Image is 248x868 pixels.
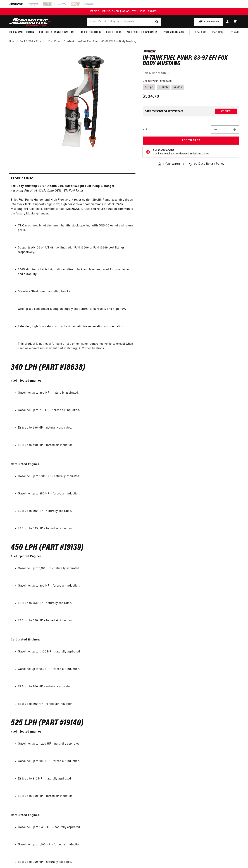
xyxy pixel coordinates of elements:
[153,149,175,152] strong: Emissions Code
[77,28,103,37] summary: Fuel Regulators
[18,702,134,707] li: E85: up to 700 HP – forced air induction.
[18,426,134,430] li: E85: up to 595 HP – naturally aspirated.
[18,290,134,294] li: Stainless Steel pump mounting bracket.
[18,391,134,395] li: Gasoline: up to 850 HP – naturally aspirated.
[66,40,77,44] li: In-Tank
[143,79,172,83] legend: Choose your Pump Size:
[18,324,134,329] li: Extended, high flow return with anti-siphon eliminates aeration and cavitation.
[18,492,134,496] li: Gasoline: up to 850 HP – forced air induction.
[143,55,239,67] h1: In-Tank Fuel Pump, 83-97 EFI Fox Body Mustang
[153,18,161,26] button: search button
[226,28,242,37] summary: Rebuilds
[18,246,134,255] li: Supports AN-06 or AN-08 fuel lines with P/N 15606 or P/N 15649 port fittings respectively.
[11,184,134,221] p: Billet Fuel Pump Hanger and High Flow 340, 450, or 525lph Stealth Pump assembly drops into stock ...
[11,176,33,181] h2: Product Info
[153,149,209,156] button: Emissions CodeContinue Reading to Understand Emissions Codes
[18,650,134,654] li: Gasoline: up to 1,300 HP – naturally aspirated.
[106,30,121,34] span: Fuel Filters
[18,342,134,351] li: This product is not legal for sale or use on emission-controlled vehicles except when used as a d...
[212,30,223,34] span: Tech Help
[194,18,223,26] button: PUMP FINDER
[18,685,134,689] li: E85: up to 900 HP – naturally aspirated.
[11,374,134,388] p: :
[39,30,74,34] span: Fuel Cells, Tanks & Systems
[11,638,39,641] strong: Carbureted Engines
[18,759,134,764] li: Gasoline: up to 900 HP – forced air induction.
[9,50,135,166] media-gallery: Gallery Viewer
[18,509,134,514] li: E85: up to 700 HP – naturally aspirated.
[143,71,239,76] div: Part Number:
[18,742,134,746] li: Gasoline: up to 1,200 HP – naturally aspirated.
[8,18,53,26] img: Aeromotive
[18,566,134,571] li: Gasoline: up to 1,100 HP – naturally aspirated.
[11,185,115,188] strong: Fox Body Mustang 83-97 Stealth 340, 450 or 525lph Fuel Pump & Hanger
[9,174,135,184] summary: Product Info
[209,28,226,37] summary: Tech Help
[160,28,187,37] summary: System Diagrams
[11,463,39,466] strong: Carbureted Engines
[18,794,134,799] li: E85: up to 600 HP – forced air induction.
[11,719,134,727] h4: 525 LPH (Part #19140)
[157,85,170,90] label: 450lph
[18,843,134,847] li: Gasoline: up to 1,100 HP – forced air induction.
[18,443,134,448] li: E85: up to 490 HP – forced air induction.
[80,30,101,34] span: Fuel Regulators
[18,667,134,672] li: Gasoline: up to 950 HP – forced air induction.
[192,28,209,37] a: About Us
[11,628,134,647] p: :
[20,40,45,44] a: Fuel & Water Pumps
[18,307,134,312] li: OEM grade convoluted tubing on supply and return for durability and high flow.
[18,267,134,277] li: 6065 aluminum hat is bright dip anodized black and laser engraved for good looks and durability.
[18,860,134,865] li: E85: up to 950 HP – naturally aspirated.
[124,28,160,37] summary: Accessories & Specialty
[188,162,224,170] a: 90 Days Return Policy
[18,224,134,233] li: CNC machined billet aluminum hat fits stock opening, with ORB-06 outlet and return ports.
[215,109,237,114] button: Verify
[11,379,42,382] strong: Fuel Injected Engines
[127,30,158,34] span: Accessories & Specialty
[11,555,42,558] strong: Fuel Injected Engines
[6,28,37,37] summary: Fuel & Water Pumps
[11,364,134,371] h4: 340 LPH (Part #18638)
[87,18,161,26] input: Search by Part Number, Category or Keyword
[11,544,134,551] h4: 450 LPH (Part #19139)
[143,137,239,145] button: Add to Cart
[18,408,134,413] li: Gasoline: up to 700 HP – forced air induction.
[145,110,183,113] div: Does This part fit My vehicle?
[195,31,206,34] span: About Us
[143,128,147,131] label: QTY
[11,453,134,471] p: :
[9,40,16,44] a: Home
[18,777,134,781] li: E85: up to 810 HP – naturally aspirated.
[37,28,77,37] summary: Fuel Cells, Tanks & Systems
[18,584,134,588] li: Gasoline: up to 800 HP – forced air induction.
[18,825,134,830] li: Gasoline: up to 1,400 HP – naturally aspirated.
[143,85,155,90] label: 340lph
[11,804,134,822] p: :
[18,526,134,531] li: E85: up to 595 HP – forced air induction.
[18,601,134,606] li: E85: up to 750 HP – naturally aspirated.
[18,474,134,479] li: Gasoline: up to 1000 HP – naturally aspirated.
[194,162,224,170] span: 90 Days Return Policy
[163,30,184,34] span: System Diagrams
[161,72,169,75] strong: 18638
[9,30,34,34] span: Fuel & Water Pumps
[18,618,134,623] li: E85: up to 550 HP – forced air induction.
[90,10,158,13] span: FREE SHIPPING OVER $109.00 (EXCL. FUEL TANKS)
[11,554,134,563] p: :
[163,162,184,166] span: 1 Year Warranty
[103,28,124,37] summary: Fuel Filters
[48,40,63,44] a: Fuel Pumps
[145,149,151,155] img: Emissions code
[229,30,239,34] span: Rebuilds
[143,93,159,100] span: $334.70
[11,730,134,739] p: :
[9,40,239,44] nav: breadcrumbs
[171,85,184,90] label: 525lph
[77,40,137,44] li: In-Tank Fuel Pump, 83-97 EFI Fox Body Mustang
[157,162,184,166] a: 1 Year Warranty
[11,189,83,192] em: Assembly Fits all 83-97 Mustang OEM - EFI Fuel Tanks
[11,814,39,817] strong: Carbureted Engines
[153,152,209,156] p: Continue Reading to Understand Emissions Codes
[11,730,42,733] strong: Fuel Injected Engines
